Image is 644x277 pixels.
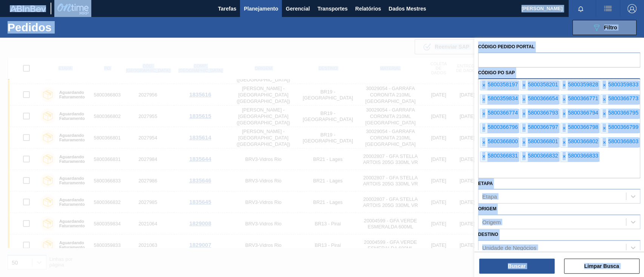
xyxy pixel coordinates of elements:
img: ações do usuário [603,4,612,13]
font: Origem [478,206,496,211]
font: × [482,96,485,103]
font: 5800366654 [528,95,558,101]
font: 5800366793 [528,110,558,116]
font: × [522,125,525,131]
font: Gerencial [286,6,310,12]
font: 5800366831 [487,153,518,159]
font: 5800366799 [608,124,638,130]
font: 5800366794 [568,110,598,116]
font: × [482,111,485,117]
font: Etapa [478,181,493,186]
font: × [482,82,485,88]
font: 5800366801 [528,138,558,144]
font: 5800366802 [568,138,598,144]
font: × [603,125,606,131]
img: Sair [627,4,636,13]
font: 5800366774 [487,110,518,116]
font: × [563,125,566,131]
font: 5800366797 [528,124,558,130]
font: × [603,111,606,117]
font: × [603,139,606,145]
font: × [482,139,485,145]
font: 5800358197 [487,81,518,87]
font: Etapa [482,193,497,200]
font: Dados Mestres [389,6,426,12]
font: Filtro [604,24,617,31]
font: 5800366773 [608,95,638,101]
button: Notificações [569,3,593,14]
font: 5800366832 [528,153,558,159]
font: Origem [482,219,501,225]
font: Transportes [317,6,347,12]
font: × [563,82,566,88]
font: × [563,154,566,160]
font: × [603,82,606,88]
font: 5800366771 [568,95,598,101]
font: 5800359833 [608,81,638,87]
font: × [482,125,485,131]
font: 5800366795 [608,110,638,116]
font: × [482,154,485,160]
font: × [522,82,525,88]
font: Destino [478,232,498,237]
img: TNhmsLtSVTkK8tSr43FrP2fwEKptu5GPRR3wAAAABJRU5ErkJggg== [10,5,46,12]
font: Planejamento [244,6,278,12]
font: × [603,96,606,103]
font: 5800358201 [528,81,558,87]
font: × [563,139,566,145]
font: Código PO SAP [478,70,515,75]
font: 5800359828 [568,81,598,87]
font: × [522,96,525,103]
font: × [522,111,525,117]
font: 5800359834 [487,95,518,101]
button: Filtro [572,20,636,35]
font: Código Pedido Portal [478,44,535,49]
font: 5800366803 [608,138,638,144]
font: [PERSON_NAME] [521,6,563,11]
font: Relatórios [355,6,381,12]
font: × [563,111,566,117]
font: 5800366796 [487,124,518,130]
font: Unidade de Negócios [482,245,536,251]
font: × [563,96,566,103]
font: 5800366833 [568,153,598,159]
font: × [522,139,525,145]
font: 5800366800 [487,138,518,144]
font: 5800366798 [568,124,598,130]
font: × [522,154,525,160]
font: Tarefas [218,6,237,12]
font: Pedidos [8,21,52,34]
